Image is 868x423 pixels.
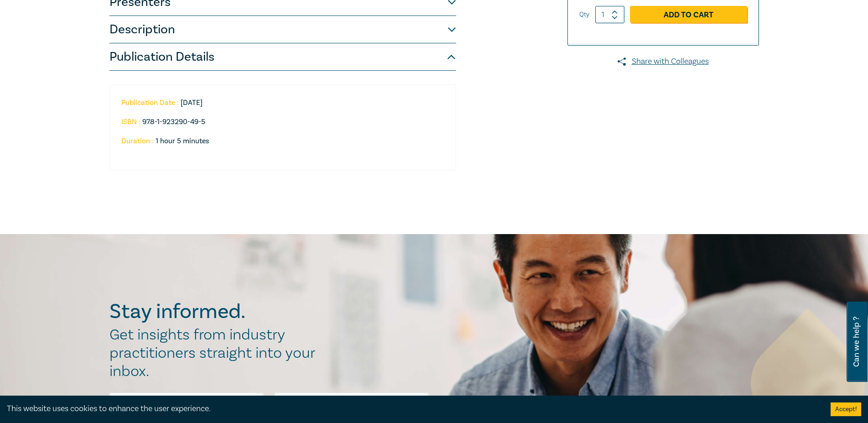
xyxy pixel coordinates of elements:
strong: Publication Date : [121,98,179,107]
div: This website uses cookies to enhance the user experience. [7,403,817,415]
a: Share with Colleagues [567,56,759,68]
input: Last Name* [275,393,429,415]
input: First Name* [109,393,264,415]
label: Qty [579,10,589,20]
li: 1 hour 5 minutes [121,137,441,145]
button: Publication Details [109,43,456,71]
h2: Stay informed. [109,300,325,324]
input: 1 [595,6,624,23]
button: Accept cookies [831,402,861,416]
li: 978-1-923290-49-5 [121,118,433,126]
li: [DATE] [121,99,433,107]
strong: Duration : [121,136,154,146]
a: Add to Cart [630,6,747,23]
button: Description [109,16,456,43]
span: Can we help ? [852,307,861,376]
h2: Get insights from industry practitioners straight into your inbox. [109,326,325,381]
strong: ISBN : [121,117,140,126]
